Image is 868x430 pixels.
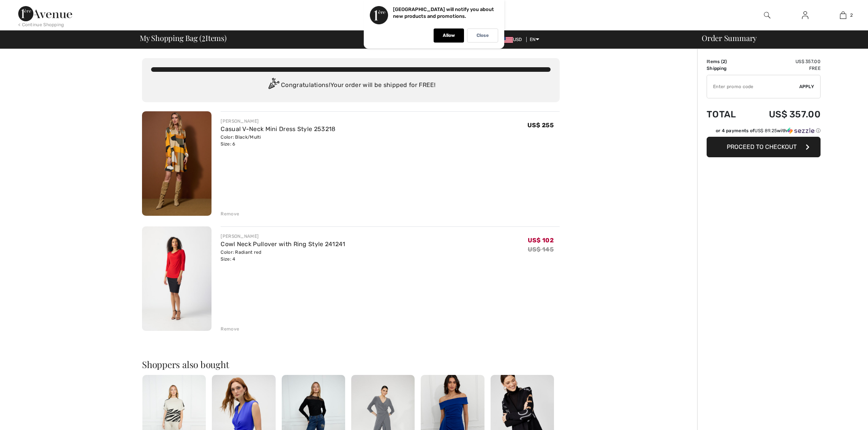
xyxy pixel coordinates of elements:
[754,128,777,133] span: US$ 89.25
[727,143,797,150] span: Proceed to Checkout
[707,137,821,157] button: Proceed to Checkout
[221,125,335,133] a: Casual V-Neck Mini Dress Style 253218
[221,326,239,332] div: Remove
[707,65,748,72] td: Shipping
[796,11,814,20] a: Sign In
[151,78,551,93] div: Congratulations! Your order will be shipped for FREE!
[501,37,525,42] span: USD
[528,246,554,253] s: US$ 145
[527,122,554,129] span: US$ 255
[528,237,554,244] span: US$ 102
[748,58,821,65] td: US$ 357.00
[142,226,211,331] img: Cowl Neck Pullover with Ring Style 241241
[221,249,345,262] div: Color: Radiant red Size: 4
[501,37,513,43] img: US Dollar
[142,111,211,216] img: Casual V-Neck Mini Dress Style 253218
[443,33,455,38] p: Allow
[764,11,770,20] img: search the website
[393,6,494,19] p: [GEOGRAPHIC_DATA] will notify you about new products and promotions.
[202,32,205,42] span: 2
[748,65,821,72] td: Free
[693,34,863,42] div: Order Summary
[221,134,335,147] div: Color: Black/Multi Size: 6
[824,11,862,20] a: 2
[707,127,821,137] div: or 4 payments ofUS$ 89.25withSezzle Click to learn more about Sezzle
[707,101,748,127] td: Total
[707,75,799,98] input: Promo code
[787,127,814,134] img: Sezzle
[221,118,335,125] div: [PERSON_NAME]
[707,58,748,65] td: Items ( )
[840,11,846,20] img: My Bag
[477,33,489,38] p: Close
[716,127,821,134] div: or 4 payments of with
[530,37,539,42] span: EN
[850,12,853,19] span: 2
[18,6,72,21] img: 1ère Avenue
[142,360,560,369] h2: Shoppers also bought
[221,210,239,217] div: Remove
[221,240,345,248] a: Cowl Neck Pullover with Ring Style 241241
[799,83,814,90] span: Apply
[723,59,725,64] span: 2
[140,34,227,42] span: My Shopping Bag ( Items)
[266,78,281,93] img: Congratulation2.svg
[802,11,808,20] img: My Info
[221,233,345,240] div: [PERSON_NAME]
[18,21,64,28] div: < Continue Shopping
[748,101,821,127] td: US$ 357.00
